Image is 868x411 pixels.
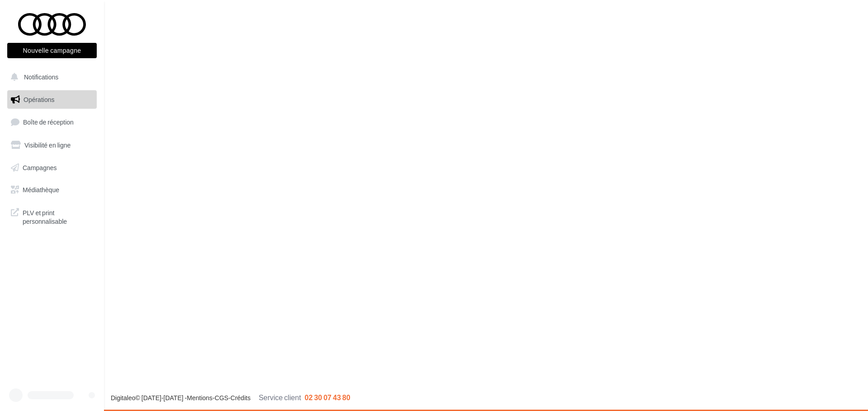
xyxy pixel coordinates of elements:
a: CGS [215,394,228,402]
span: Service client [259,393,301,402]
a: PLV et print personnalisable [5,203,99,230]
a: Médiathèque [5,180,99,199]
a: Boîte de réception [5,112,99,132]
button: Notifications [5,68,95,87]
span: Notifications [24,73,58,81]
a: Visibilité en ligne [5,136,99,155]
span: Campagnes [23,163,57,171]
a: Campagnes [5,158,99,177]
a: Digitaleo [111,394,135,402]
span: PLV et print personnalisable [23,207,93,226]
span: 02 30 07 43 80 [305,393,350,402]
span: Médiathèque [23,186,59,194]
button: Nouvelle campagne [7,43,97,58]
a: Opérations [5,90,99,109]
span: © [DATE]-[DATE] - - - [111,394,350,402]
a: Crédits [231,394,250,402]
a: Mentions [187,394,212,402]
span: Opérations [24,96,54,103]
span: Visibilité en ligne [24,141,71,149]
span: Boîte de réception [23,118,74,126]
